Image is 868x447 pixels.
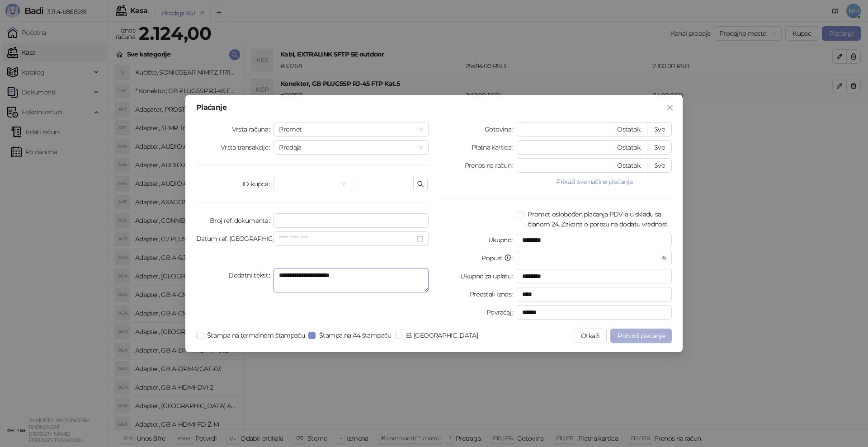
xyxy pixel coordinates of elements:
button: Otkaži [574,329,607,343]
input: Datum ref. dokum. [279,234,415,244]
label: Povraćaj [486,305,517,320]
label: Prenos na račun [465,158,517,173]
span: Štampa na A4 štampaču [316,330,395,340]
label: Vrsta računa [232,122,274,136]
button: Sve [647,158,672,173]
button: Ostatak [610,140,647,155]
label: Platna kartica [472,140,517,155]
button: Ostatak [610,158,647,173]
label: Dodatni tekst [228,268,274,282]
label: Broj ref. dokumenta [210,213,274,228]
span: Prodaja [279,141,423,154]
button: Sve [647,122,672,136]
span: Promet [279,122,423,136]
label: Popust [481,251,517,265]
button: Ostatak [610,122,647,136]
span: close [666,104,674,111]
label: Gotovina [485,122,517,136]
label: Vrsta transakcije [221,140,274,155]
input: Broj ref. dokumenta [274,213,429,228]
span: Zatvori [663,104,677,111]
label: Ukupno [488,233,517,247]
button: Prikaži sve načine plaćanja [517,176,672,187]
label: ID kupca [242,177,274,191]
label: Preostali iznos [470,287,517,301]
span: El. [GEOGRAPHIC_DATA] [402,330,482,340]
span: Potvrdi plaćanje [618,332,665,340]
label: Datum ref. dokum. [196,231,274,246]
button: Sve [647,140,672,155]
button: Potvrdi plaćanje [610,329,672,343]
div: Plaćanje [196,104,672,111]
button: Close [663,100,677,115]
span: Štampa na termalnom štampaču [203,330,308,340]
span: Promet oslobođen plaćanja PDV-a u skladu sa članom 24. Zakona o porezu na dodatu vrednost [524,209,672,229]
label: Ukupno za uplatu [460,269,517,283]
textarea: Dodatni tekst [274,268,429,292]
